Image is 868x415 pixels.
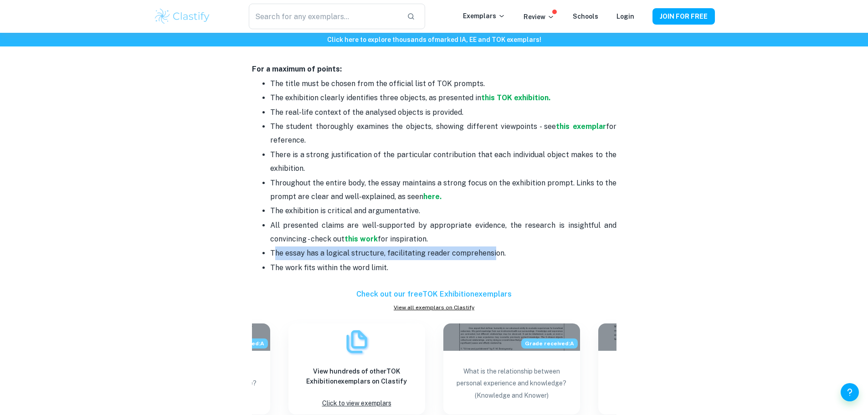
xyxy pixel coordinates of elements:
[423,192,442,201] a: here.
[154,7,211,26] img: Clastify logo
[343,328,370,355] img: Exemplars
[270,246,616,260] p: The essay has a logical structure, facilitating reader comprehension.
[606,365,728,405] p: How can we distinguish between knowledge, belief and opinion?
[344,235,378,243] a: this work
[270,106,616,119] p: The real-life context of the analysed objects is provided.
[322,397,391,410] p: Click to view exemplars
[524,12,555,22] p: Review
[252,65,342,73] strong: For a maximum of points:
[270,204,616,218] p: The exhibition is critical and argumentative.
[270,91,616,105] p: The exhibition clearly identifies three objects, as presented in
[443,323,580,415] a: Blog exemplar: What is the relationship between personaGrade received:AWhat is the relationship b...
[270,219,616,246] p: All presented claims are well-supported by appropriate evidence, the research is insightful and c...
[252,303,616,312] a: View all exemplars on Clastify
[481,93,550,102] a: this TOK exhibition.
[270,176,616,204] p: Throughout the entire body, the essay maintains a strong focus on the exhibition prompt. Links to...
[270,148,616,176] p: There is a strong justification of the particular contribution that each individual object makes ...
[270,77,616,91] p: The title must be chosen from the official list of TOK prompts.
[270,261,616,275] p: The work fits within the word limit.
[288,323,425,415] a: ExemplarsView hundreds of otherTOK Exhibitionexemplars on ClastifyClick to view exemplars
[249,4,399,29] input: Search for any exemplars...
[252,289,616,300] h6: Check out our free TOK Exhibition exemplars
[2,35,866,45] h6: Click here to explore thousands of marked IA, EE and TOK exemplars !
[463,11,505,21] p: Exemplars
[451,365,573,405] p: What is the relationship between personal experience and knowledge? (Knowledge and Knower)
[556,122,606,131] a: this exemplar
[652,8,715,25] button: JOIN FOR FREE
[521,338,578,348] span: Grade received: A
[598,323,735,415] a: Blog exemplar: How can we distinguish between knowledgeHow can we distinguish between knowledge, ...
[841,383,859,401] button: Help and Feedback
[270,120,616,148] p: The student thoroughly examines the objects, showing different viewpoints - see for reference.
[296,366,418,386] h6: View hundreds of other TOK Exhibition exemplars on Clastify
[616,13,634,20] a: Login
[573,13,598,20] a: Schools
